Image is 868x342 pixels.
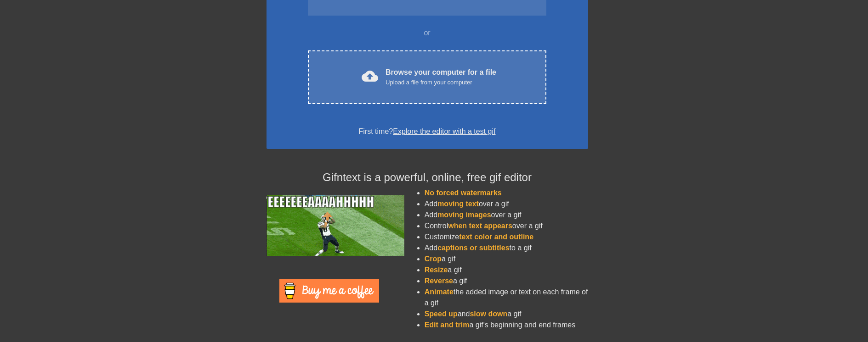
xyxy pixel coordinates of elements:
[425,321,470,329] span: Edit and trim
[425,320,588,331] li: a gif's beginning and end frames
[279,279,379,303] img: Buy Me A Coffee
[459,233,533,241] span: text color and outline
[362,68,378,84] span: cloud_upload
[393,127,495,135] a: Explore the editor with a test gif
[437,211,491,219] span: moving images
[425,277,453,285] span: Reverse
[267,195,404,256] img: football_small.gif
[425,232,588,243] li: Customize
[290,28,564,39] div: or
[425,287,588,309] li: the added image or text on each frame of a gif
[425,199,588,210] li: Add over a gif
[448,222,512,230] span: when text appears
[425,266,448,274] span: Resize
[425,254,588,265] li: a gif
[425,243,588,254] li: Add to a gif
[437,200,479,208] span: moving text
[386,78,496,87] div: Upload a file from your computer
[278,126,576,137] div: First time?
[470,310,507,318] span: slow down
[425,310,458,318] span: Speed up
[425,189,502,197] span: No forced watermarks
[425,276,588,287] li: a gif
[425,255,442,263] span: Crop
[386,67,496,87] div: Browse your computer for a file
[425,221,588,232] li: Control over a gif
[425,210,588,221] li: Add over a gif
[267,171,588,184] h4: Gifntext is a powerful, online, free gif editor
[425,288,454,296] span: Animate
[437,244,509,252] span: captions or subtitles
[425,265,588,276] li: a gif
[425,309,588,320] li: and a gif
